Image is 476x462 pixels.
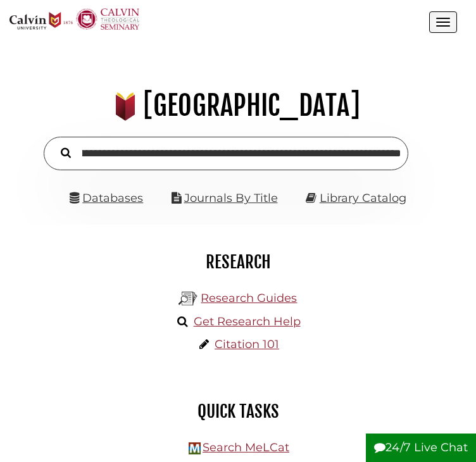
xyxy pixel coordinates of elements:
a: Citation 101 [215,337,279,351]
a: Research Guides [201,291,297,305]
i: Search [61,147,71,159]
button: Search [54,144,77,160]
img: Calvin Theological Seminary [76,8,139,30]
button: Open the menu [429,11,457,33]
h1: [GEOGRAPHIC_DATA] [16,89,459,123]
a: Journals By Title [184,191,278,205]
img: Hekman Library Logo [189,442,201,454]
h2: Quick Tasks [19,401,457,422]
a: Search MeLCat [203,440,289,454]
h2: Research [19,251,457,273]
a: Databases [70,191,143,205]
a: Get Research Help [194,315,301,328]
a: Library Catalog [320,191,406,205]
img: Hekman Library Logo [178,289,197,308]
